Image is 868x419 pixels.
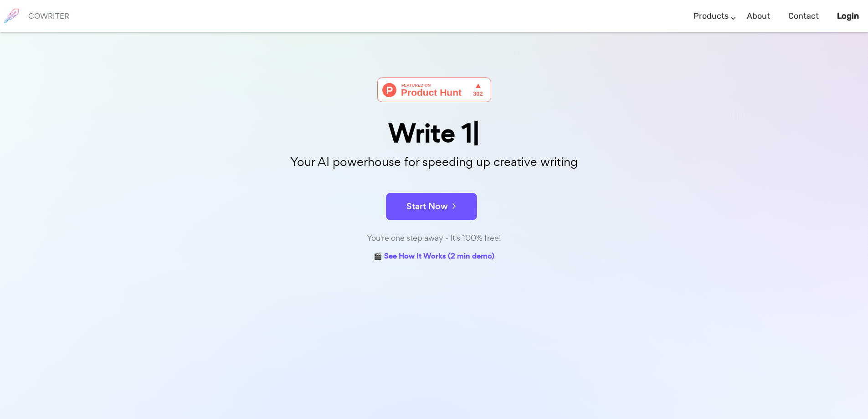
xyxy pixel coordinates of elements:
[747,3,770,30] a: About
[693,3,729,30] a: Products
[206,120,662,146] div: Write 1
[206,232,662,245] div: You're one step away - It's 100% free!
[386,193,477,220] button: Start Now
[788,3,819,30] a: Contact
[377,78,491,102] img: Cowriter - Your AI buddy for speeding up creative writing | Product Hunt
[206,152,662,172] p: Your AI powerhouse for speeding up creative writing
[28,12,69,20] h6: COWRITER
[374,250,494,264] a: 🎬 See How It Works (2 min demo)
[837,11,859,21] b: Login
[837,3,859,30] a: Login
